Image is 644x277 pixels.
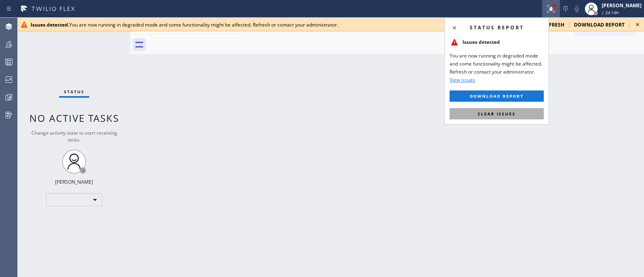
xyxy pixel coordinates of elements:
span: download report [574,21,625,28]
b: Issues detected. [31,21,69,28]
span: refresh [543,21,564,28]
button: Mute [571,3,582,14]
span: Change activity state to start receiving tasks. [31,129,117,143]
div: ​ [46,193,102,206]
div: You are now running in degraded mode and some functionality might be affected. Refresh or contact... [31,21,537,28]
span: | 2d 14h [602,10,619,15]
span: Status [64,89,85,94]
div: [PERSON_NAME] [602,2,642,9]
span: No active tasks [29,111,119,125]
div: [PERSON_NAME] [55,179,93,185]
